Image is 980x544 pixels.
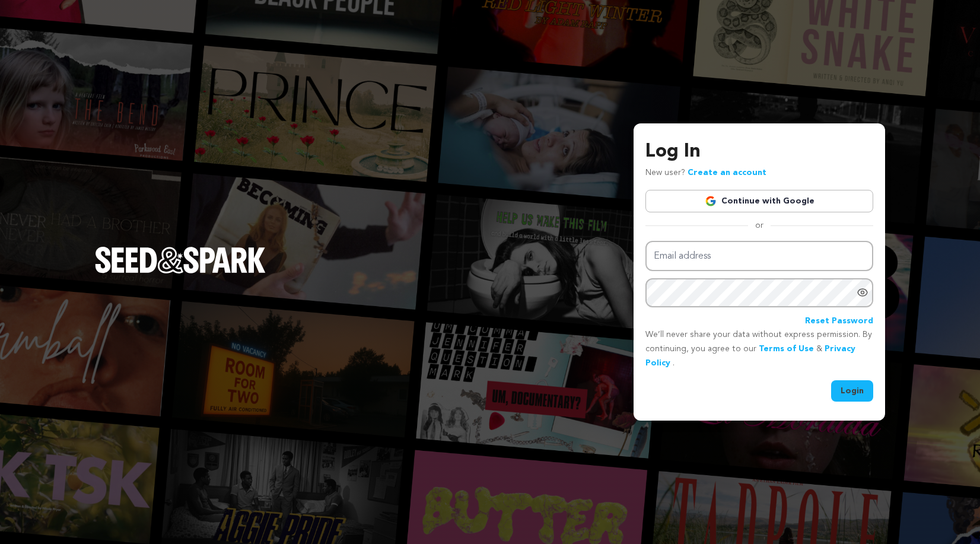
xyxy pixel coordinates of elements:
[95,247,266,297] a: Seed&Spark Homepage
[705,195,717,207] img: Google logo
[748,219,771,231] span: or
[857,287,868,298] a: Show password as plain text. Warning: this will display your password on the screen.
[645,328,873,370] p: We’ll never share your data without express permission. By continuing, you agree to our & .
[688,168,766,177] a: Create an account
[95,247,266,273] img: Seed&Spark Logo
[831,380,873,402] button: Login
[759,345,814,353] a: Terms of Use
[645,241,873,271] input: Email address
[645,166,766,180] p: New user?
[645,345,855,367] a: Privacy Policy
[805,314,873,329] a: Reset Password
[645,190,873,212] a: Continue with Google
[645,138,873,166] h3: Log In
